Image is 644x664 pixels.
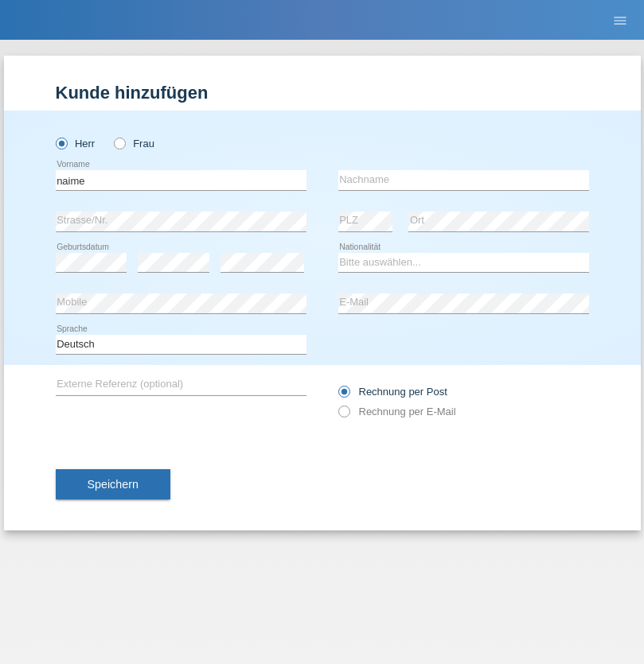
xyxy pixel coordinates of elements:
[338,406,456,417] label: Rechnung per E-Mail
[88,478,139,491] span: Speichern
[604,15,636,25] a: menu
[56,469,170,499] button: Speichern
[338,386,349,406] input: Rechnung per Post
[612,13,628,29] i: menu
[114,138,124,148] input: Frau
[56,138,66,148] input: Herr
[338,406,349,425] input: Rechnung per E-Mail
[114,138,154,149] label: Frau
[338,386,447,398] label: Rechnung per Post
[56,138,96,149] label: Herr
[56,83,589,103] h1: Kunde hinzufügen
